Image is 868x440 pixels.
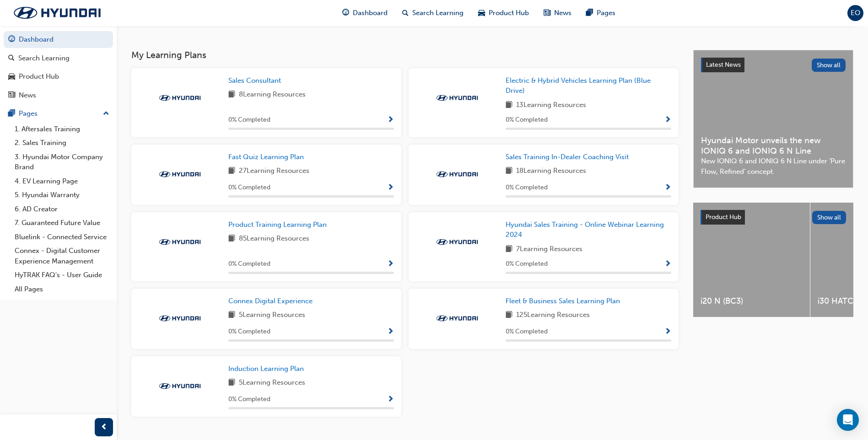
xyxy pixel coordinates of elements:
[228,327,270,337] span: 0 % Completed
[489,8,529,18] span: Product Hub
[18,53,70,64] div: Search Learning
[228,76,281,85] span: Sales Consultant
[432,237,482,247] img: Trak
[228,364,307,374] a: Induction Learning Plan
[5,3,110,22] img: Trak
[228,182,270,193] span: 0 % Completed
[701,296,803,306] span: i20 N (BC3)
[19,90,36,101] div: News
[506,244,512,255] span: book-icon
[837,409,859,431] div: Open Intercom Messenger
[506,296,624,306] a: Fleet & Business Sales Learning Plan
[579,4,623,22] a: pages-iconPages
[239,310,305,321] span: 5 Learning Resources
[812,211,846,224] button: Show all
[478,7,485,19] span: car-icon
[506,310,512,321] span: book-icon
[701,135,846,156] span: Hyundai Motor unveils the new IONIQ 6 and IONIQ 6 N Line
[693,50,853,188] a: Latest NewsShow allHyundai Motor unveils the new IONIQ 6 and IONIQ 6 N LineNew IONIQ 6 and IONIQ ...
[506,76,651,95] span: Electric & Hybrid Vehicles Learning Plan (Blue Drive)
[228,365,304,373] span: Induction Learning Plan
[228,220,327,229] span: Product Training Learning Plan
[239,89,306,101] span: 8 Learning Resources
[701,210,846,225] a: Product HubShow all
[597,8,615,18] span: Pages
[506,152,632,162] a: Sales Training In-Dealer Coaching Visit
[706,213,741,221] span: Product Hub
[8,110,15,118] span: pages-icon
[554,8,571,18] span: News
[706,61,741,69] span: Latest News
[8,36,15,44] span: guage-icon
[387,116,394,124] span: Show Progress
[103,108,109,120] span: up-icon
[664,258,671,270] button: Show Progress
[586,7,593,19] span: pages-icon
[506,220,664,239] span: Hyundai Sales Training - Online Webinar Learning 2024
[342,7,349,19] span: guage-icon
[4,50,113,67] a: Search Learning
[387,182,394,193] button: Show Progress
[693,203,810,317] a: i20 N (BC3)
[387,396,394,404] span: Show Progress
[155,381,205,391] img: Trak
[4,31,113,48] a: Dashboard
[664,182,671,193] button: Show Progress
[412,8,464,18] span: Search Learning
[239,377,305,389] span: 5 Learning Resources
[664,326,671,338] button: Show Progress
[228,394,270,405] span: 0 % Completed
[228,89,235,101] span: book-icon
[11,174,113,188] a: 4. EV Learning Page
[8,54,15,63] span: search-icon
[387,114,394,126] button: Show Progress
[11,202,113,216] a: 6. AD Creator
[228,75,285,86] a: Sales Consultant
[11,230,113,244] a: Bluelink - Connected Service
[228,259,270,269] span: 0 % Completed
[228,115,270,125] span: 0 % Completed
[432,170,482,179] img: Trak
[228,220,330,230] a: Product Training Learning Plan
[228,233,235,245] span: book-icon
[506,100,512,111] span: book-icon
[506,75,671,96] a: Electric & Hybrid Vehicles Learning Plan (Blue Drive)
[387,258,394,270] button: Show Progress
[664,184,671,192] span: Show Progress
[4,105,113,122] button: Pages
[228,152,307,162] a: Fast Quiz Learning Plan
[664,114,671,126] button: Show Progress
[387,260,394,268] span: Show Progress
[11,122,113,136] a: 1. Aftersales Training
[4,68,113,85] a: Product Hub
[228,377,235,389] span: book-icon
[335,4,395,22] a: guage-iconDashboard
[395,4,471,22] a: search-iconSearch Learning
[228,310,235,321] span: book-icon
[11,150,113,174] a: 3. Hyundai Motor Company Brand
[402,7,409,19] span: search-icon
[432,314,482,323] img: Trak
[101,422,108,433] span: prev-icon
[155,314,205,323] img: Trak
[11,282,113,296] a: All Pages
[8,73,15,81] span: car-icon
[516,310,590,321] span: 125 Learning Resources
[506,259,548,269] span: 0 % Completed
[506,153,629,161] span: Sales Training In-Dealer Coaching Visit
[8,91,15,100] span: news-icon
[701,156,846,177] span: New IONIQ 6 and IONIQ 6 N Line under ‘Pure Flow, Refined’ concept.
[239,166,309,177] span: 27 Learning Resources
[701,58,846,72] a: Latest NewsShow all
[239,233,309,245] span: 85 Learning Resources
[19,108,38,119] div: Pages
[4,87,113,104] a: News
[387,184,394,192] span: Show Progress
[11,268,113,282] a: HyTRAK FAQ's - User Guide
[664,260,671,268] span: Show Progress
[11,136,113,150] a: 2. Sales Training
[11,216,113,230] a: 7. Guaranteed Future Value
[19,71,59,82] div: Product Hub
[228,296,316,306] a: Connex Digital Experience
